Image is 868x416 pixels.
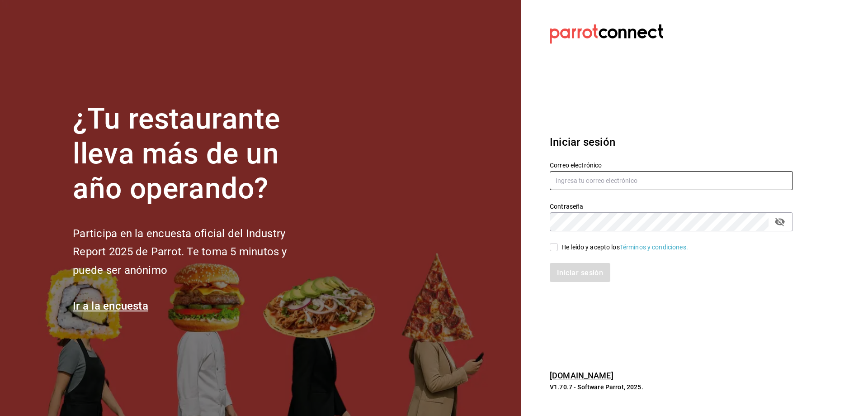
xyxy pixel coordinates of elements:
a: Términos y condiciones. [620,244,688,251]
font: ¿Tu restaurante lleva más de un año operando? [73,102,280,206]
font: Iniciar sesión [550,136,615,148]
font: Contraseña [550,203,583,210]
font: He leído y acepto los [561,244,620,251]
font: Participa en la encuesta oficial del Industry Report 2025 de Parrot. Te toma 5 minutos y puede se... [73,227,287,277]
a: [DOMAIN_NAME] [550,371,613,380]
font: V1.70.7 - Software Parrot, 2025. [550,383,643,391]
font: Correo electrónico [550,162,602,169]
input: Ingresa tu correo electrónico [550,171,793,190]
a: Ir a la encuesta [73,300,148,312]
button: campo de contraseña [772,214,788,230]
